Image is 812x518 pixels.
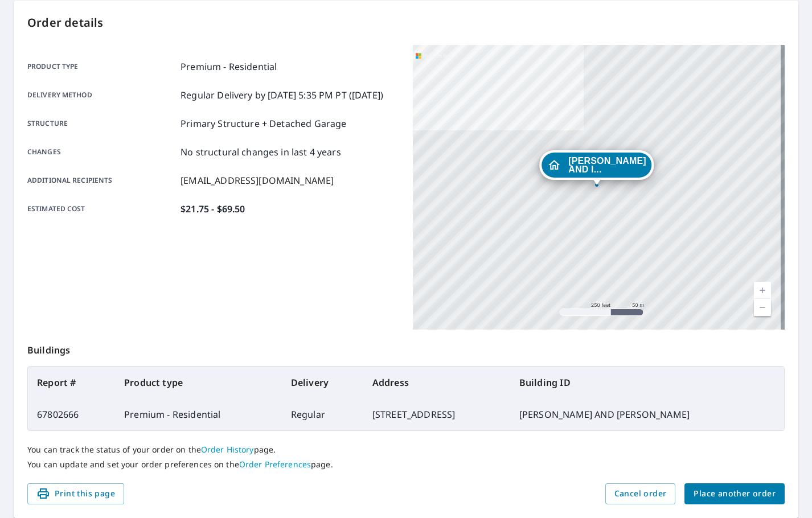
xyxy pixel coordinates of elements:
p: [EMAIL_ADDRESS][DOMAIN_NAME] [181,174,334,187]
p: You can track the status of your order on the page. [27,445,785,455]
p: No structural changes in last 4 years [181,145,341,159]
p: $21.75 - $69.50 [181,202,245,216]
th: Address [363,367,510,398]
td: [STREET_ADDRESS] [363,398,510,430]
div: Dropped pin, building ALEX AND INGRID REINEKING, Residential property, 6515 Fieldcrest Ct SE FORE... [539,150,654,186]
p: Buildings [27,330,785,366]
td: 67802666 [28,398,115,430]
button: Print this page [27,483,124,504]
p: Changes [27,145,176,159]
a: Order History [201,444,254,455]
p: Estimated cost [27,202,176,216]
p: Premium - Residential [181,60,277,73]
td: Premium - Residential [115,398,282,430]
p: Additional recipients [27,174,176,187]
button: Cancel order [605,483,676,504]
td: [PERSON_NAME] AND [PERSON_NAME] [510,398,784,430]
span: Print this page [36,487,115,501]
p: You can update and set your order preferences on the page. [27,459,785,470]
p: Primary Structure + Detached Garage [181,117,346,130]
a: Order Preferences [239,459,311,470]
th: Report # [28,367,115,398]
p: Regular Delivery by [DATE] 5:35 PM PT ([DATE]) [181,88,383,102]
button: Place another order [684,483,785,504]
span: Place another order [694,487,776,501]
th: Building ID [510,367,784,398]
td: Regular [282,398,363,430]
p: Delivery method [27,88,176,102]
a: Current Level 17, Zoom Out [754,299,771,316]
th: Product type [115,367,282,398]
span: Cancel order [614,487,667,501]
p: Order details [27,14,785,31]
a: Current Level 17, Zoom In [754,282,771,299]
th: Delivery [282,367,363,398]
span: [PERSON_NAME] AND I... [568,157,646,174]
p: Structure [27,117,176,130]
p: Product type [27,60,176,73]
